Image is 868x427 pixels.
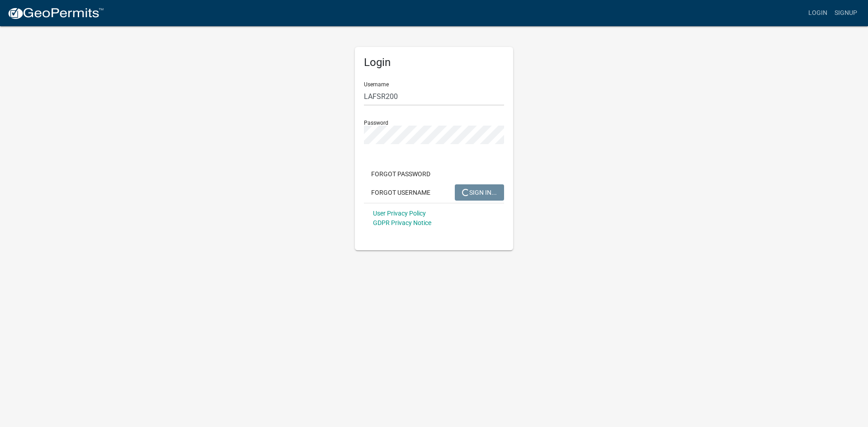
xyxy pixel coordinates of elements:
a: GDPR Privacy Notice [373,219,431,226]
button: SIGN IN... [455,184,504,201]
h5: Login [364,56,504,69]
a: Login [805,5,831,22]
a: User Privacy Policy [373,210,426,217]
span: SIGN IN... [462,188,497,196]
button: Forgot Password [364,166,438,182]
a: Signup [831,5,861,22]
button: Forgot Username [364,184,438,201]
